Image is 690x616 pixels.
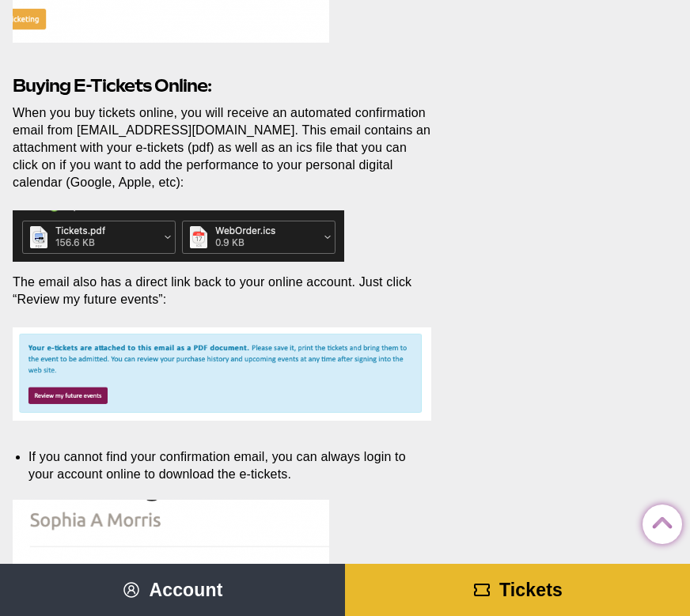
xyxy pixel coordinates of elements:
a: Tickets [345,564,690,616]
span: Account [149,580,222,600]
li: If you cannot find your confirmation email, you can always login to your account online to downlo... [28,448,408,483]
img: Graphical user interface, text, application Description automatically generated [13,327,431,421]
p: When you buy tickets online, you will receive an automated confirmation email from [EMAIL_ADDRESS... [13,104,431,191]
img: Graphical user interface Description automatically generated [13,210,344,262]
p: The email also has a direct link back to your online account. Just click “Review my future events”: [13,274,431,308]
a: Back to Top [643,505,674,537]
strong: Buying E-Tickets Online: [13,75,211,96]
span: Tickets [499,580,563,600]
